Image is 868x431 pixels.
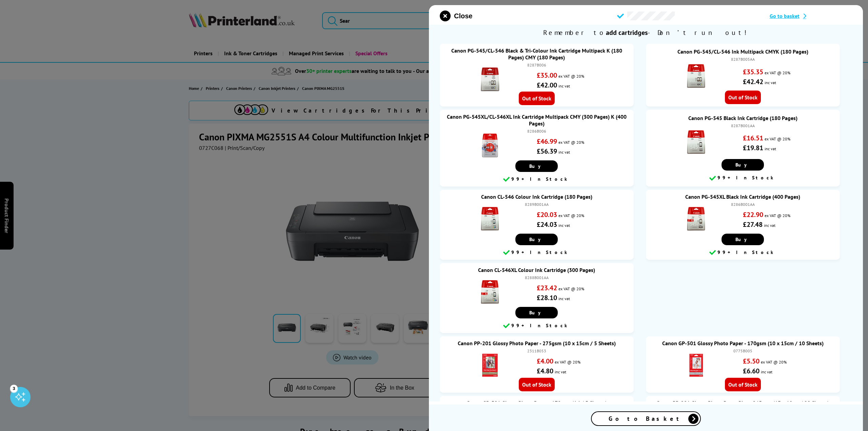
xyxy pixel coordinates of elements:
strong: £27.48 [743,220,763,229]
span: Buy [529,310,544,316]
a: Canon PP-201 Glossy Photo Paper - 275gsm (10 x 15cm / 5 Sheets) [458,340,616,347]
span: ex VAT @ 20% [765,213,790,218]
span: inc vat [764,223,775,228]
strong: £24.03 [537,220,557,229]
span: Close [454,12,472,20]
strong: £56.39 [537,147,557,156]
strong: £23.42 [537,283,557,292]
span: ex VAT @ 20% [558,140,584,145]
div: 3 [10,385,18,392]
strong: £42.42 [743,77,763,86]
strong: £20.03 [537,210,557,219]
div: 8287B006 [447,62,627,67]
a: Canon PG-545XL Black Ink Cartridge (400 Pages) [685,193,800,200]
img: Canon PG-545XL/CL-546XL Ink Cartridge Multipack CMY (300 Pages) K (400 Pages) [478,134,502,157]
b: add cartridges [606,28,648,37]
span: Buy [529,236,544,242]
div: 0775B005 [653,348,833,353]
div: 99+ In Stock [649,249,836,257]
span: ex VAT @ 20% [555,359,580,365]
span: ex VAT @ 20% [558,213,584,218]
strong: £28.10 [537,293,557,302]
span: Out of Stock [519,92,555,105]
span: inc vat [558,150,570,155]
span: inc vat [558,296,570,301]
img: Canon GP-501 Glossy Photo Paper - 170gsm (10 x 15cm / 10 Sheets) [684,353,708,377]
a: Canon PP-201 Glossy Photo Paper Plus - 265gsm (13 x 18cm / 20 Sheets) [656,399,829,406]
span: Out of Stock [519,378,555,391]
div: 8287B001AA [653,123,833,128]
strong: £19.81 [743,143,763,152]
div: 99+ In Stock [443,175,630,183]
span: Buy [529,163,544,169]
strong: £35.00 [537,71,557,80]
a: Canon PG-545/CL-546 Black & Tri-Colour Ink Cartridge Multipack K (180 Pages) CMY (180 Pages) [451,47,622,61]
div: 8289B001AA [447,202,627,207]
span: ex VAT @ 20% [558,74,584,79]
a: Go to Basket [591,411,701,426]
img: Canon PG-545/CL-546 Black & Tri-Colour Ink Cartridge Multipack K (180 Pages) CMY (180 Pages) [478,67,502,91]
a: Canon PG-545XL/CL-546XL Ink Cartridge Multipack CMY (300 Pages) K (400 Pages) [447,113,627,127]
div: 2311B053 [447,348,627,353]
div: 99+ In Stock [443,249,630,257]
span: inc vat [765,146,776,151]
span: inc vat [555,369,566,374]
img: Canon CL-546 Colour Ink Cartridge (180 Pages) [478,207,502,231]
span: Go to Basket [609,415,683,423]
img: Canon PG-545 Black Ink Cartridge (180 Pages) [684,130,708,154]
div: 8288B001AA [447,275,627,280]
strong: £4.80 [537,367,553,375]
img: Canon PG-545XL Black Ink Cartridge (400 Pages) [684,207,708,231]
a: Canon GP-501 Glossy Photo Paper - 170gsm (A4 / 5 Sheets) [467,399,607,406]
span: inc vat [558,83,570,89]
strong: £6.60 [743,367,759,375]
strong: £4.00 [537,357,553,366]
a: Canon PG-545 Black Ink Cartridge (180 Pages) [688,115,797,121]
button: close modal [440,11,472,21]
div: 8286B001AA [653,202,833,207]
a: Canon CL-546 Colour Ink Cartridge (180 Pages) [481,193,592,200]
a: Go to basket [770,13,852,19]
strong: £22.90 [743,210,763,219]
div: 99+ In Stock [649,174,836,182]
strong: £5.50 [743,357,759,366]
div: 8286B006 [447,129,627,134]
a: Canon GP-501 Glossy Photo Paper - 170gsm (10 x 15cm / 10 Sheets) [662,340,824,347]
span: Out of Stock [725,378,761,391]
img: Canon CL-546XL Colour Ink Cartridge (300 Pages) [478,280,502,304]
span: ex VAT @ 20% [765,70,790,75]
span: ex VAT @ 20% [761,359,787,365]
div: 99+ In Stock [443,322,630,330]
strong: £16.51 [743,134,763,142]
span: Remember to - Don’t run out! [429,25,863,40]
span: Go to basket [770,13,800,19]
strong: £42.00 [537,81,557,90]
a: Canon PG-545/CL-546 Ink Multipack CMYK (180 Pages) [677,48,808,55]
img: Canon PP-201 Glossy Photo Paper - 275gsm (10 x 15cm / 5 Sheets) [478,353,502,377]
span: inc vat [761,369,772,374]
span: inc vat [765,80,776,85]
span: Buy [735,236,750,242]
img: Canon PG-545/CL-546 Ink Multipack CMYK (180 Pages) [684,64,708,88]
span: ex VAT @ 20% [558,286,584,291]
span: inc vat [558,223,570,228]
span: ex VAT @ 20% [765,136,790,141]
strong: £46.99 [537,137,557,146]
a: Canon CL-546XL Colour Ink Cartridge (300 Pages) [478,267,595,273]
strong: £35.35 [743,67,763,76]
div: 8287B005AA [653,57,833,62]
span: Buy [735,162,750,168]
span: Out of Stock [725,91,761,104]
